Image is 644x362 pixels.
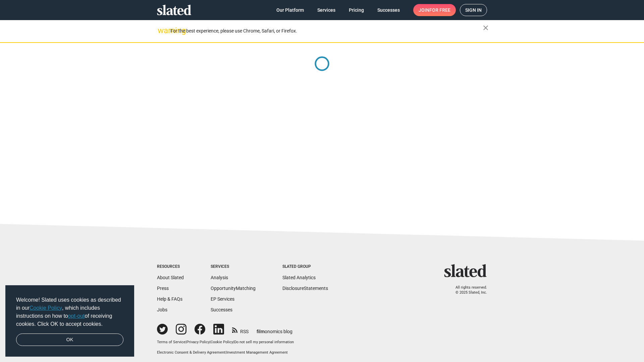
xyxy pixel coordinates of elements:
[68,313,85,319] a: opt-out
[157,286,169,291] a: Press
[211,296,234,302] a: EP Services
[226,350,288,355] a: Investment Management Agreement
[16,334,123,346] a: dismiss cookie message
[210,340,211,344] span: |
[185,340,186,344] span: |
[157,307,167,312] a: Jobs
[317,4,335,16] span: Services
[186,340,210,344] a: Privacy Policy
[157,340,185,344] a: Terms of Service
[16,296,123,328] span: Welcome! Slated uses cookies as described in our , which includes instructions on how to of recei...
[419,4,450,16] span: Join
[413,4,456,16] a: Joinfor free
[225,350,226,355] span: |
[5,285,134,357] div: cookieconsent
[158,26,166,35] mat-icon: warning
[276,4,304,16] span: Our Platform
[211,340,233,344] a: Cookie Policy
[157,350,225,355] a: Electronic Consent & Delivery Agreement
[234,340,294,345] button: Do not sell my personal information
[282,275,316,280] a: Slated Analytics
[282,264,328,269] div: Slated Group
[312,4,341,16] a: Services
[211,275,228,280] a: Analysis
[465,4,482,16] span: Sign in
[232,324,249,335] a: RSS
[482,24,490,32] mat-icon: close
[30,305,62,311] a: Cookie Policy
[157,296,182,302] a: Help & FAQs
[211,286,256,291] a: OpportunityMatching
[271,4,309,16] a: Our Platform
[282,286,328,291] a: DisclosureStatements
[157,264,184,269] div: Resources
[448,285,487,295] p: All rights reserved. © 2025 Slated, Inc.
[343,4,369,16] a: Pricing
[349,4,364,16] span: Pricing
[211,264,256,269] div: Services
[377,4,400,16] span: Successes
[233,340,234,344] span: |
[429,4,450,16] span: for free
[170,26,483,36] div: For the best experience, please use Chrome, Safari, or Firefox.
[372,4,405,16] a: Successes
[211,307,232,312] a: Successes
[257,323,292,335] a: filmonomics blog
[257,329,265,334] span: film
[157,275,184,280] a: About Slated
[460,4,487,16] a: Sign in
